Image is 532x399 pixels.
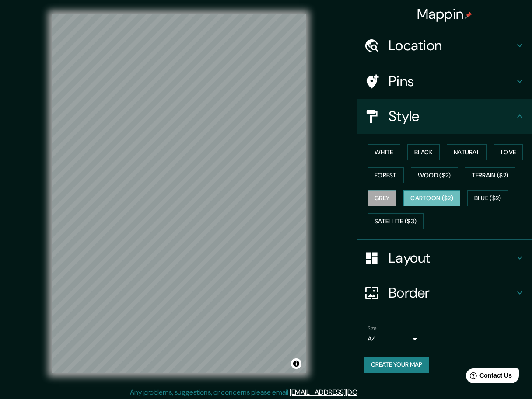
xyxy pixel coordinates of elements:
[465,12,472,19] img: pin-icon.png
[367,167,404,184] button: Forest
[367,144,400,160] button: White
[388,284,514,302] h4: Border
[388,73,514,90] h4: Pins
[388,37,514,54] h4: Location
[291,358,301,369] button: Toggle attribution
[367,325,377,332] label: Size
[357,275,532,310] div: Border
[447,144,487,160] button: Natural
[367,190,396,206] button: Grey
[130,387,399,398] p: Any problems, suggestions, or concerns please email .
[357,240,532,275] div: Layout
[357,28,532,63] div: Location
[52,14,306,373] canvas: Map
[367,332,420,346] div: A4
[290,388,398,397] a: [EMAIL_ADDRESS][DOMAIN_NAME]
[454,365,522,389] iframe: Help widget launcher
[494,144,523,160] button: Love
[407,144,440,160] button: Black
[467,190,508,206] button: Blue ($2)
[367,213,423,229] button: Satellite ($3)
[403,190,460,206] button: Cartoon ($2)
[388,108,514,125] h4: Style
[388,249,514,267] h4: Layout
[364,357,429,373] button: Create your map
[357,99,532,134] div: Style
[417,5,472,23] h4: Mappin
[465,167,516,184] button: Terrain ($2)
[411,167,458,184] button: Wood ($2)
[357,64,532,99] div: Pins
